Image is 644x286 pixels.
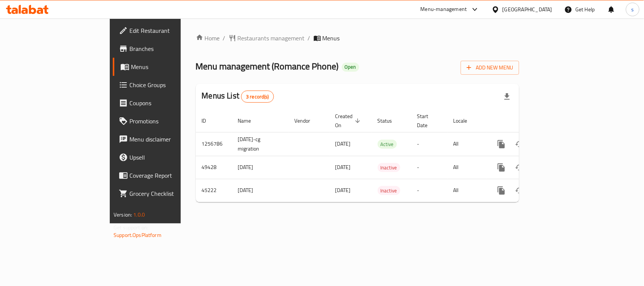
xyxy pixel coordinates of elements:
[196,109,571,202] table: enhanced table
[411,132,447,156] td: -
[129,98,211,108] span: Coupons
[342,63,359,72] div: Open
[492,135,510,153] button: more
[323,34,340,43] span: Menus
[113,112,217,130] a: Promotions
[232,179,289,202] td: [DATE]
[378,140,397,149] div: Active
[486,109,571,132] th: Actions
[114,230,161,240] a: Support.OpsPlatform
[417,112,438,130] span: Start Date
[447,156,486,179] td: All
[335,139,351,149] span: [DATE]
[129,189,211,198] span: Grocery Checklist
[295,116,320,125] span: Vendor
[492,181,510,200] button: more
[113,94,217,112] a: Coupons
[467,63,513,72] span: Add New Menu
[202,116,216,125] span: ID
[114,210,132,220] span: Version:
[113,40,217,58] a: Branches
[129,153,211,162] span: Upsell
[232,156,289,179] td: [DATE]
[223,34,226,43] li: /
[113,76,217,94] a: Choice Groups
[113,148,217,166] a: Upsell
[453,116,477,125] span: Locale
[229,34,305,43] a: Restaurants management
[238,116,261,125] span: Name
[241,93,274,100] span: 3 record(s)
[129,135,211,144] span: Menu disclaimer
[378,163,400,172] div: Inactive
[129,117,211,126] span: Promotions
[129,44,211,53] span: Branches
[447,132,486,156] td: All
[335,162,351,172] span: [DATE]
[631,5,634,14] span: s
[129,171,211,180] span: Coverage Report
[510,135,529,153] button: Change Status
[335,112,363,130] span: Created On
[232,132,289,156] td: [DATE]-cg migration
[113,22,217,40] a: Edit Restaurant
[241,91,274,103] div: Total records count
[308,34,310,43] li: /
[133,210,145,220] span: 1.0.0
[461,61,519,75] button: Add New Menu
[510,158,529,177] button: Change Status
[421,5,467,14] div: Menu-management
[196,34,519,43] nav: breadcrumb
[129,80,211,89] span: Choice Groups
[378,116,402,125] span: Status
[510,181,529,200] button: Change Status
[238,34,305,43] span: Restaurants management
[196,58,339,75] span: Menu management ( Romance Phone )
[498,88,516,106] div: Export file
[113,166,217,185] a: Coverage Report
[378,186,400,195] span: Inactive
[131,62,211,71] span: Menus
[503,5,552,14] div: [GEOGRAPHIC_DATA]
[342,64,359,70] span: Open
[129,26,211,35] span: Edit Restaurant
[378,186,400,195] div: Inactive
[411,156,447,179] td: -
[447,179,486,202] td: All
[378,163,400,172] span: Inactive
[114,223,148,232] span: Get support on:
[411,179,447,202] td: -
[113,58,217,76] a: Menus
[113,130,217,148] a: Menu disclaimer
[202,90,274,103] h2: Menus List
[492,158,510,177] button: more
[378,140,397,149] span: Active
[113,185,217,203] a: Grocery Checklist
[335,185,351,195] span: [DATE]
